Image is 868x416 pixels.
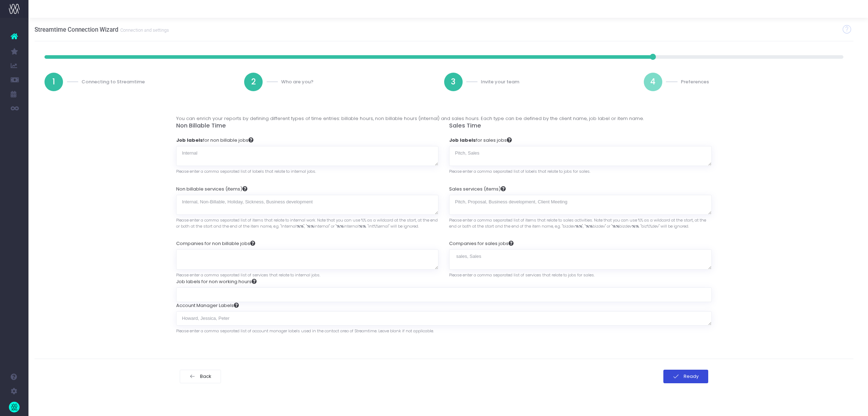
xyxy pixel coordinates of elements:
[35,26,169,33] h3: Streamtime Connection Wizard
[449,137,476,144] strong: Job labels
[176,302,239,309] label: Account Manager Labels
[176,240,255,247] label: Companies for non billable jobs
[251,76,256,88] span: 2
[244,73,263,91] a: 2
[296,223,304,229] strong: %%
[359,223,366,229] strong: %%
[451,76,456,88] span: 3
[650,76,656,88] span: 4
[444,73,463,91] a: 3
[176,326,434,334] span: Please enter a comma separated list of account manager labels used in the contact area of Streamt...
[449,270,595,278] span: Please enter a comma separated list of services that relate to jobs for sales.
[176,166,316,175] span: Please enter a comma separated list of labels that relate to internal jobs.
[52,76,55,88] span: 1
[632,223,639,229] strong: %%
[176,137,203,144] strong: Job labels
[663,370,708,383] button: Ready
[449,186,506,193] label: Sales services (items)
[176,278,257,285] label: Job labels for non working hours
[9,402,20,412] img: images/default_profile_image.png
[449,166,590,175] span: Please enter a comma separated list of labels that relate to jobs for sales.
[176,186,247,193] label: Non billable services (items)
[176,270,320,278] span: Please enter a comma separated list of services that relate to internal jobs.
[281,73,314,91] div: Who are you?
[198,374,211,379] span: Back
[171,115,717,122] div: You can enrich your reports by defining different types of time entries: billable hours, non bill...
[180,370,221,383] button: Back
[176,137,253,144] label: for non billable jobs
[481,73,519,91] div: Invite your team
[307,223,314,229] strong: %%
[449,215,711,229] span: Please enter a comma separated list of items that relate to sales activities. Note that you can u...
[575,223,582,229] strong: %%
[585,223,593,229] strong: %%
[119,26,169,33] small: Connection and settings
[644,73,662,91] a: 4
[44,73,63,91] a: 1
[681,374,699,379] span: Ready
[449,240,514,247] label: Companies for sales jobs
[176,215,438,229] span: Please enter a comma separated list of items that relate to internal work. Note that you can use ...
[449,137,512,144] label: for sales jobs
[176,122,438,129] h5: Non Billable Time
[449,122,711,129] h5: Sales Time
[681,73,709,91] div: Preferences
[336,223,343,229] strong: %%
[81,73,145,91] div: Connecting to Streamtime
[612,223,619,229] strong: %%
